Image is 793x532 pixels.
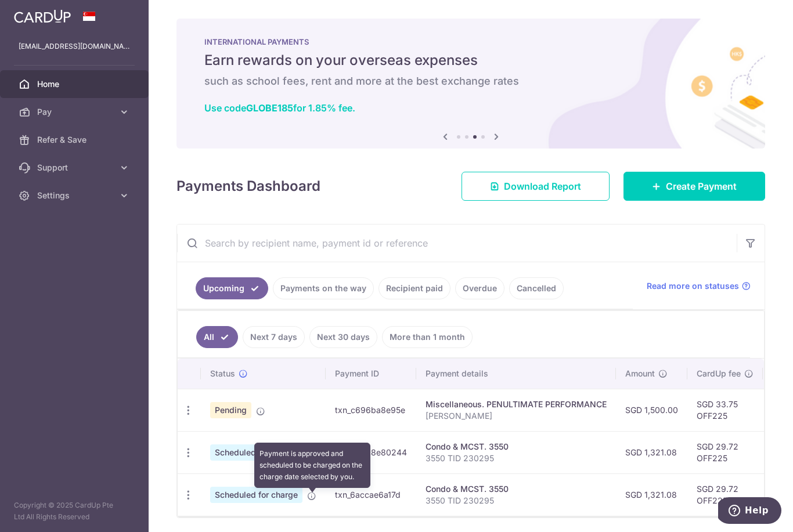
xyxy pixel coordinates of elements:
div: Condo & MCST. 3550 [426,441,607,453]
img: CardUp [14,9,71,23]
td: SGD 1,321.08 [616,431,687,473]
td: SGD 29.72 OFF225 [687,473,763,516]
a: Use codeGLOBE185for 1.85% fee. [204,102,355,114]
td: SGD 1,500.00 [616,389,687,431]
a: Upcoming [196,277,268,299]
a: Read more on statuses [647,280,751,292]
p: [EMAIL_ADDRESS][DOMAIN_NAME] [19,41,130,52]
span: Refer & Save [37,134,114,146]
h4: Payments Dashboard [176,176,320,197]
a: Recipient paid [379,277,450,299]
span: Scheduled for charge [210,444,302,461]
p: 3550 TID 230295 [426,495,607,506]
th: Payment ID [326,359,416,389]
a: Next 30 days [309,326,377,348]
td: txn_6accae6a17d [326,473,416,516]
h6: such as school fees, rent and more at the best exchange rates [204,74,737,88]
td: txn_b9bc8e80244 [326,431,416,473]
a: Payments on the way [273,277,374,299]
b: GLOBE185 [246,102,293,114]
span: Scheduled for charge [210,487,302,503]
td: txn_c696ba8e95e [326,389,416,431]
span: Settings [37,190,114,201]
h5: Earn rewards on your overseas expenses [204,51,737,70]
span: Status [210,368,235,379]
a: Overdue [455,277,504,299]
p: 3550 TID 230295 [426,453,607,464]
input: Search by recipient name, payment id or reference [177,225,737,262]
a: Next 7 days [243,326,305,348]
div: Miscellaneous. PENULTIMATE PERFORMANCE [426,399,607,410]
span: Support [37,162,114,173]
span: Pay [37,106,114,118]
img: International Payment Banner [176,19,765,149]
a: More than 1 month [382,326,473,348]
p: INTERNATIONAL PAYMENTS [204,37,737,46]
span: Create Payment [666,179,737,193]
span: Amount [625,368,655,379]
a: All [196,326,238,348]
span: Home [37,78,114,90]
th: Payment details [416,359,616,389]
p: [PERSON_NAME] [426,410,607,422]
span: Read more on statuses [647,280,739,292]
span: Download Report [504,179,581,193]
iframe: Opens a widget where you can find more information [718,497,781,526]
td: SGD 29.72 OFF225 [687,431,763,473]
div: Payment is approved and scheduled to be charged on the charge date selected by you. [254,443,370,488]
a: Cancelled [509,277,564,299]
span: CardUp fee [697,368,741,379]
td: SGD 33.75 OFF225 [687,389,763,431]
td: SGD 1,321.08 [616,473,687,516]
span: Pending [210,402,251,418]
a: Download Report [462,172,610,201]
a: Create Payment [623,172,765,201]
div: Condo & MCST. 3550 [426,483,607,495]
